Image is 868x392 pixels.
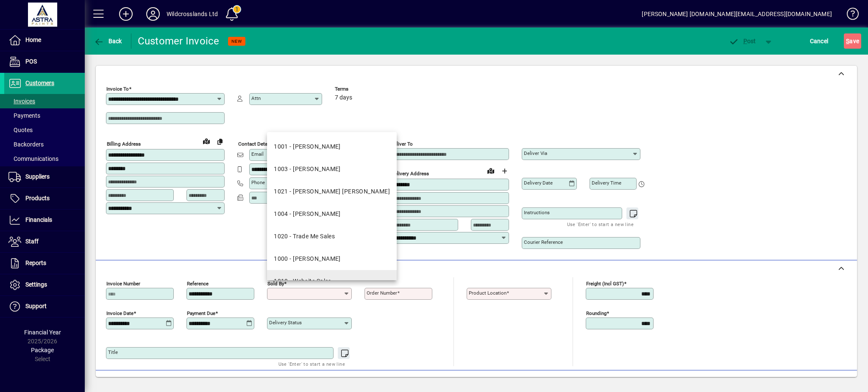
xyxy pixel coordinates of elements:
[106,86,129,92] mat-label: Invoice To
[8,127,33,133] span: Quotes
[4,166,85,188] a: Suppliers
[562,375,612,390] button: Product History
[274,165,341,174] div: 1003 - [PERSON_NAME]
[729,38,756,44] span: ost
[8,112,40,119] span: Payments
[4,30,85,51] a: Home
[743,38,747,44] span: P
[724,33,760,49] button: Post
[231,39,242,44] span: NEW
[4,108,85,123] a: Payments
[335,94,352,101] span: 7 days
[586,310,606,316] mat-label: Rounding
[92,33,124,49] button: Back
[25,259,46,266] span: Reports
[799,375,834,389] span: Product
[274,187,390,196] div: 1021 - [PERSON_NAME] [PERSON_NAME]
[251,95,261,101] mat-label: Attn
[274,232,335,241] div: 1020 - Trade Me Sales
[251,151,264,157] mat-label: Email
[469,290,506,296] mat-label: Product location
[567,219,634,229] mat-hint: Use 'Enter' to start a new line
[267,180,397,203] mat-option: 1021 - Mark Cathie
[8,98,35,105] span: Invoices
[267,270,397,293] mat-option: 1010 - Website Sales
[4,296,85,317] a: Support
[8,141,44,148] span: Backorders
[278,359,345,369] mat-hint: Use 'Enter' to start a new line
[8,155,58,162] span: Communications
[274,254,341,263] div: 1000 - [PERSON_NAME]
[846,34,859,48] span: ave
[25,216,52,223] span: Financials
[566,375,609,389] span: Product History
[808,33,831,49] button: Cancel
[251,179,265,185] mat-label: Phone
[167,7,218,21] div: Wildcrosslands Ltd
[94,38,122,44] span: Back
[25,281,47,288] span: Settings
[269,320,302,326] mat-label: Delivery status
[213,135,227,148] button: Copy to Delivery address
[524,210,550,215] mat-label: Instructions
[4,231,85,252] a: Staff
[106,281,140,287] mat-label: Invoice number
[25,58,37,65] span: POS
[25,238,39,245] span: Staff
[108,349,118,355] mat-label: Title
[4,123,85,137] a: Quotes
[642,7,832,21] div: [PERSON_NAME] [DOMAIN_NAME][EMAIL_ADDRESS][DOMAIN_NAME]
[200,134,213,148] a: View on map
[106,310,134,316] mat-label: Invoice date
[267,248,397,270] mat-option: 1000 - Wayne Andrews
[524,180,553,186] mat-label: Delivery date
[25,303,47,309] span: Support
[267,225,397,248] mat-option: 1020 - Trade Me Sales
[840,2,857,29] a: Knowledge Base
[844,33,861,49] button: Save
[4,274,85,295] a: Settings
[112,6,139,22] button: Add
[187,281,209,287] mat-label: Reference
[846,38,849,44] span: S
[274,210,341,218] div: 1004 - [PERSON_NAME]
[267,135,397,158] mat-option: 1001 - Lisa Cross
[4,51,85,72] a: POS
[810,34,829,48] span: Cancel
[25,173,50,180] span: Suppliers
[524,239,563,245] mat-label: Courier Reference
[25,195,50,202] span: Products
[25,36,41,43] span: Home
[31,347,54,353] span: Package
[274,142,341,151] div: 1001 - [PERSON_NAME]
[4,210,85,231] a: Financials
[586,281,624,287] mat-label: Freight (incl GST)
[139,6,167,22] button: Profile
[85,33,131,49] app-page-header-button: Back
[24,329,61,336] span: Financial Year
[795,375,838,390] button: Product
[335,86,386,92] span: Terms
[498,164,511,178] button: Choose address
[391,141,413,147] mat-label: Deliver To
[592,180,621,186] mat-label: Delivery time
[4,253,85,274] a: Reports
[274,277,331,286] div: 1010 - Website Sales
[367,290,397,296] mat-label: Order number
[4,94,85,108] a: Invoices
[267,203,397,225] mat-option: 1004 - Spencer Cross
[484,164,498,177] a: View on map
[25,80,54,86] span: Customers
[4,152,85,166] a: Communications
[4,188,85,209] a: Products
[267,281,284,287] mat-label: Sold by
[4,137,85,152] a: Backorders
[524,150,547,156] mat-label: Deliver via
[187,310,215,316] mat-label: Payment due
[267,158,397,180] mat-option: 1003 - Lucas Cross
[138,34,220,48] div: Customer Invoice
